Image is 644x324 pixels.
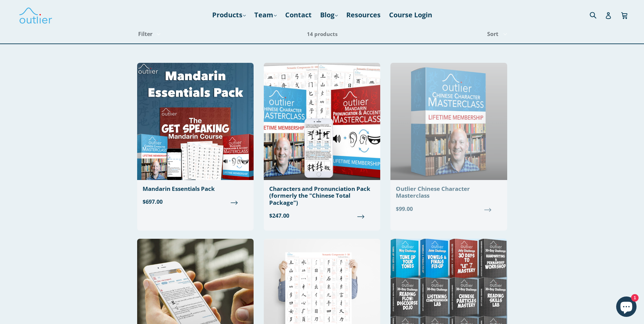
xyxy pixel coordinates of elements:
[317,9,341,21] a: Blog
[143,185,248,192] div: Mandarin Essentials Pack
[264,63,380,180] img: Chinese Total Package Outlier Linguistics
[137,63,254,211] a: Mandarin Essentials Pack $697.00
[614,296,639,319] inbox-online-store-chat: Shopify online store chat
[209,9,249,21] a: Products
[390,63,507,218] a: Outlier Chinese Character Masterclass $99.00
[251,9,280,21] a: Team
[269,185,375,206] div: Characters and Pronunciation Pack (formerly the "Chinese Total Package")
[143,198,248,206] span: $697.00
[137,63,254,180] img: Mandarin Essentials Pack
[264,63,380,225] a: Characters and Pronunciation Pack (formerly the "Chinese Total Package") $247.00
[390,63,507,180] img: Outlier Chinese Character Masterclass Outlier Linguistics
[307,31,337,37] span: 14 products
[343,9,384,21] a: Resources
[19,5,53,25] img: Outlier Linguistics
[396,185,501,199] div: Outlier Chinese Character Masterclass
[269,212,375,220] span: $247.00
[588,8,607,22] input: Search
[386,9,436,21] a: Course Login
[396,205,501,213] span: $99.00
[282,9,315,21] a: Contact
